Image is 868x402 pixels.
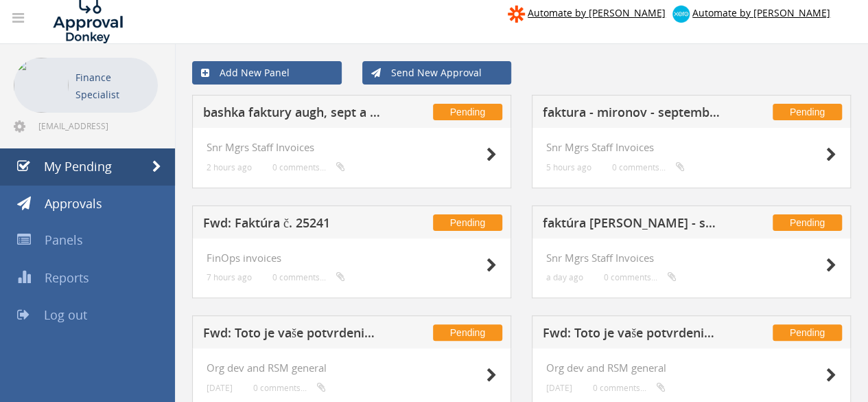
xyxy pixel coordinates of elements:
small: 5 hours ago [546,162,591,172]
small: 2 hours ago [207,162,252,172]
small: 0 comments... [604,272,677,282]
span: [EMAIL_ADDRESS][DOMAIN_NAME] [38,120,155,131]
h4: Snr Mgrs Staff Invoices [207,142,497,153]
span: Pending [773,104,842,120]
span: Log out [44,306,87,323]
span: Approvals [45,195,102,212]
span: Pending [773,214,842,231]
span: Automate by [PERSON_NAME] [528,6,666,19]
h4: Org dev and RSM general [546,362,836,374]
h4: Snr Mgrs Staff Invoices [546,142,836,153]
p: Finance Specialist [75,69,151,103]
small: 0 comments... [593,383,666,393]
small: 0 comments... [612,162,685,172]
a: Add New Panel [192,61,342,85]
small: 0 comments... [272,162,345,172]
span: Pending [433,104,502,120]
small: a day ago [546,272,583,282]
span: Pending [773,324,842,341]
small: 0 comments... [272,272,345,282]
small: [DATE] [546,383,572,393]
h5: bashka faktury augh, sept a rocny bonus [203,106,382,123]
img: xero-logo.png [672,5,690,23]
h4: FinOps invoices [207,252,497,264]
h5: Fwd: Faktúra č. 25241 [203,216,382,234]
h5: faktura - mironov - september [543,106,721,123]
small: 7 hours ago [207,272,252,282]
h5: Fwd: Toto je vaše potvrdenie o zaplatení [543,326,721,344]
span: Pending [433,324,502,341]
small: 0 comments... [253,383,326,393]
span: My Pending [44,158,112,175]
span: Pending [433,214,502,231]
h4: Org dev and RSM general [207,362,497,374]
img: zapier-logomark.png [508,5,525,23]
a: Send New Approval [362,61,512,85]
span: Panels [45,232,83,248]
small: [DATE] [207,383,233,393]
h5: Fwd: Toto je vaše potvrdenie o zaplatení [203,326,382,344]
h4: Snr Mgrs Staff Invoices [546,252,836,264]
h5: faktúra [PERSON_NAME] - september [543,216,721,234]
span: Reports [45,269,89,286]
span: Automate by [PERSON_NAME] [692,6,830,19]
